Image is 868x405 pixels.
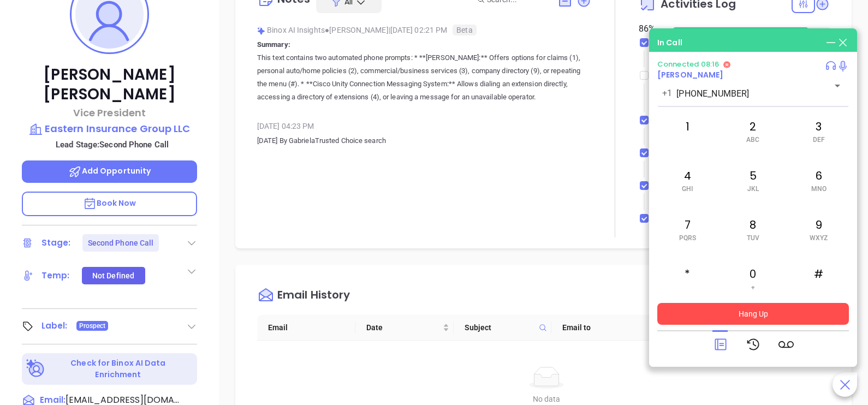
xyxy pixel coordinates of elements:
span: Beta [453,25,476,35]
th: Date [355,315,454,341]
div: Temp: [41,267,70,284]
a: Eastern Insurance Group LLC [22,121,197,136]
span: ABC [746,136,759,144]
span: Date [366,321,441,333]
span: Book Now [83,198,136,209]
span: MNO [811,185,827,193]
input: Enter phone number or name [676,88,813,99]
span: WXYZ [810,234,828,242]
span: PQRS [679,234,696,242]
img: Ai-Enrich-DaqCidB-.svg [26,359,45,378]
p: Lead Stage: Second Phone Call [27,138,197,152]
span: ● [325,26,330,34]
div: 2 [723,109,783,153]
div: [DATE] 04:23 PM [257,118,591,134]
th: Email [257,315,355,341]
div: 6 [789,158,849,202]
p: This text contains two automated phone prompts: * **[PERSON_NAME]:** Offers options for claims (1... [257,51,591,104]
span: Subject [465,321,535,333]
div: Binox AI Insights [PERSON_NAME] | [DATE] 02:21 PM [257,22,591,38]
div: Stage: [41,235,71,251]
div: Label: [41,318,68,334]
div: 0 [723,257,783,300]
p: +1 [662,87,672,100]
span: DEF [813,136,825,144]
div: Email History [277,289,350,304]
div: 8 [723,207,783,251]
img: svg%3e [257,27,265,35]
div: Second Phone Call [88,234,154,252]
div: 86 % [639,22,659,35]
a: [PERSON_NAME] [657,69,723,80]
button: Open [830,78,845,93]
span: Add Opportunity [68,165,151,176]
span: TUV [747,234,759,242]
p: [DATE] By GabrielaTrusted Choice search [257,134,591,147]
p: Vice President [22,105,197,120]
p: Check for Binox AI Data Enrichment [47,358,189,380]
b: Summary: [257,40,290,49]
div: # [789,257,849,300]
div: In Call [657,37,682,49]
span: JKL [747,185,759,193]
div: 3 [789,109,849,153]
span: + [751,283,755,291]
div: 7 [657,207,717,251]
div: 9 [789,207,849,251]
div: Not Defined [92,267,134,284]
span: Connected [657,59,699,69]
div: 4 [657,158,717,202]
span: GHI [682,185,693,193]
div: 5 [723,158,783,202]
div: 1 [657,109,717,153]
span: 08:16 [701,59,720,69]
div: No data [270,393,823,405]
button: Hang Up [657,303,849,325]
th: Email to [551,315,650,341]
p: [PERSON_NAME] [PERSON_NAME] [22,65,197,104]
span: Prospect [79,320,106,332]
